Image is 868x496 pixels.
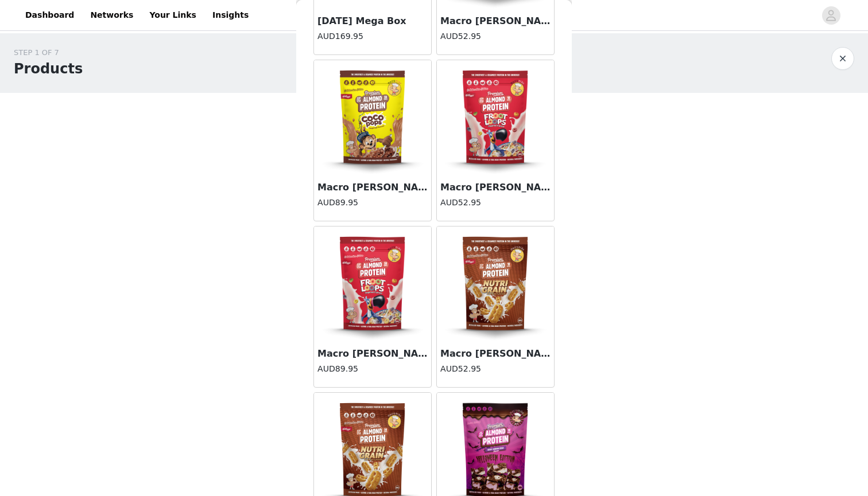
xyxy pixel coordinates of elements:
img: Macro Mike x Kellogg's Coco Pops Premium Almond Protein (800g Bag) [315,60,430,175]
a: Networks [83,2,140,28]
h3: Macro [PERSON_NAME] Froot Loops Premium Almond Protein (800g Bag) [317,347,428,361]
img: Macro Mike x Kellogg's Froot Loops Premium Almond Protein (800g Bag) [315,226,430,341]
h4: AUD169.95 [317,30,428,42]
a: Insights [206,2,255,28]
h3: Macro [PERSON_NAME] Coco Pops Premium Almond Protein (400g Bag) [440,14,551,28]
h4: AUD52.95 [440,30,551,42]
a: Dashboard [18,2,81,28]
h1: Products [14,58,83,79]
h4: AUD89.95 [317,197,428,209]
h3: Macro [PERSON_NAME] Froot Loops Premium Almond Protein (400g Bag) [440,181,551,194]
h3: Macro [PERSON_NAME] Coco Pops Premium Almond Protein (800g Bag) [317,181,428,194]
a: Your Links [142,2,203,28]
div: STEP 1 OF 7 [14,47,83,58]
h3: [DATE] Mega Box [317,14,428,28]
h4: AUD89.95 [317,363,428,375]
img: Macro Mike x Kellogg's Froot Loops Premium Almond Protein (400g Bag) [438,60,553,175]
h3: Macro [PERSON_NAME] Nutri-Grain Premium Almond Protein (400g Bag) [440,347,551,361]
h4: AUD52.95 [440,197,551,209]
img: Macro Mike x Kellogg's Nutri-Grain Premium Almond Protein (400g Bag) [438,226,553,341]
h4: AUD52.95 [440,363,551,375]
div: avatar [826,6,836,25]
